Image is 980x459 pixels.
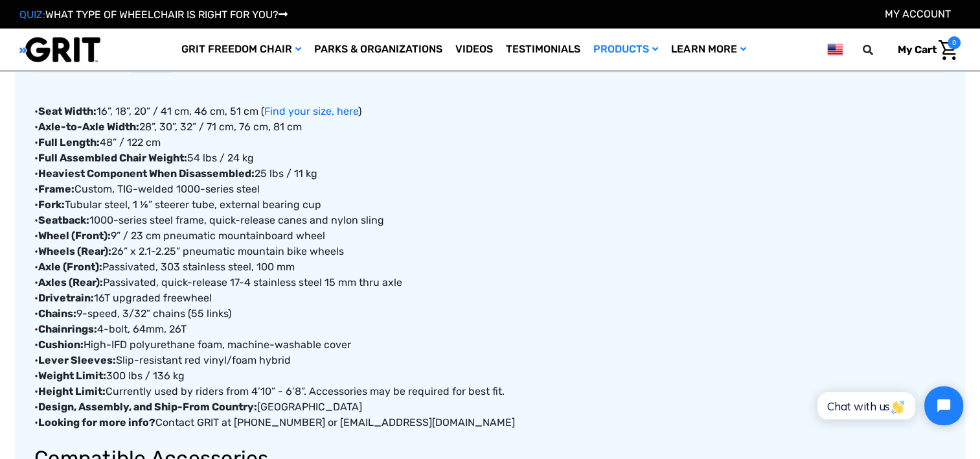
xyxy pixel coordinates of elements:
span: QUIZ: [19,8,45,21]
span: My Cart [898,43,937,56]
img: GRIT All-Terrain Wheelchair and Mobility Equipment [19,36,100,63]
img: Cart [939,40,957,60]
a: Products [587,29,665,71]
strong: Heaviest Component When Disassembled: [38,167,255,180]
strong: Full Length: [38,136,100,148]
strong: Lever Sleeves: [38,354,116,366]
a: Cart with 0 items [888,36,961,64]
a: Testimonials [499,29,587,71]
strong: Wheel (Front): [38,230,111,242]
a: Parks & Organizations [308,29,449,71]
strong: Chains: [38,307,76,320]
strong: Wheels (Rear): [38,245,111,257]
a: Learn More [665,29,752,71]
strong: Seat Width: [38,105,97,117]
img: us.png [827,41,843,58]
strong: Frame: [38,183,74,195]
a: QUIZ:WHAT TYPE OF WHEELCHAIR IS RIGHT FOR YOU? [19,8,288,21]
strong: Fork: [38,198,65,211]
span: 0 [948,36,961,49]
a: Find your size, here [264,105,358,117]
a: Account [885,8,951,20]
strong: Design, Assembly, and Ship-From Country: [38,401,257,413]
strong: Drivetrain: [38,292,94,304]
input: Search [869,36,888,64]
a: Videos [449,29,499,71]
strong: Full Assembled Chair Weight: [38,152,187,164]
strong: Axles (Rear): [38,276,103,288]
strong: Looking for more info? [38,416,155,429]
strong: Axle (Front): [38,261,102,273]
strong: Weight Limit: [38,370,106,382]
strong: Axle-to-Axle Width: [38,121,139,133]
strong: Height Limit: [38,385,106,397]
a: GRIT Freedom Chair [175,29,308,71]
strong: Chainrings: [38,323,97,335]
strong: Seatback: [38,214,89,226]
strong: Cushion: [38,338,84,351]
iframe: Tidio Chat [803,375,974,436]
